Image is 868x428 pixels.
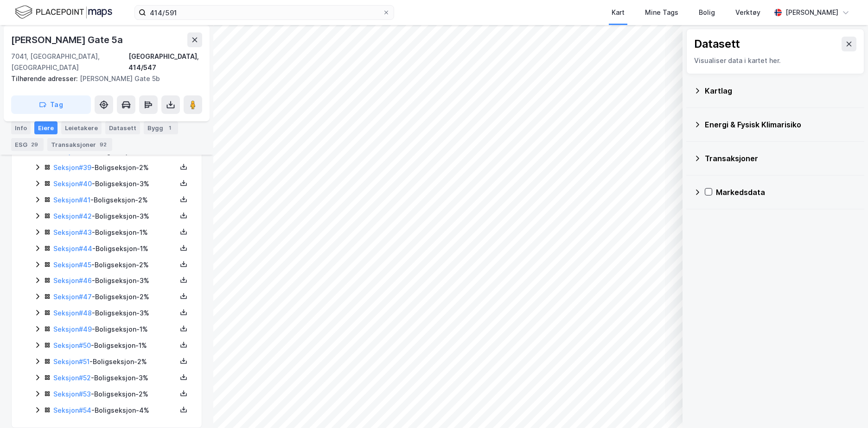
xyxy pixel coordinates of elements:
[53,164,91,171] a: Seksjon#39
[53,227,177,238] div: - Boligseksjon - 1%
[645,7,678,18] div: Mine Tags
[53,291,177,302] div: - Boligseksjon - 2%
[612,7,625,18] div: Kart
[53,356,177,367] div: - Boligseksjon - 2%
[61,121,102,134] div: Leietakere
[53,308,177,319] div: - Boligseksjon - 3%
[11,138,44,151] div: ESG
[146,6,383,19] input: Søk på adresse, matrikkel, gårdeiere, leietakere eller personer
[53,147,91,155] a: Seksjon#38
[785,7,838,18] div: [PERSON_NAME]
[53,212,92,220] a: Seksjon#42
[53,340,177,351] div: - Boligseksjon - 1%
[53,228,92,236] a: Seksjon#43
[822,384,868,428] iframe: Chat Widget
[144,121,178,134] div: Bygg
[694,37,740,51] div: Datasett
[53,406,91,414] a: Seksjon#54
[53,243,177,254] div: - Boligseksjon - 1%
[98,140,108,149] div: 92
[699,7,715,18] div: Bolig
[735,7,760,18] div: Verktøy
[53,277,92,284] a: Seksjon#46
[705,153,857,164] div: Transaksjoner
[11,51,128,73] div: 7041, [GEOGRAPHIC_DATA], [GEOGRAPHIC_DATA]
[53,374,91,382] a: Seksjon#52
[53,390,91,398] a: Seksjon#53
[29,140,40,149] div: 29
[15,4,112,20] img: logo.f888ab2527a4732fd821a326f86c7f29.svg
[53,261,91,269] a: Seksjon#45
[53,162,177,173] div: - Boligseksjon - 2%
[47,138,112,151] div: Transaksjoner
[716,187,857,198] div: Markedsdata
[53,341,91,349] a: Seksjon#50
[53,358,89,365] a: Seksjon#51
[11,95,91,114] button: Tag
[11,75,80,82] span: Tilhørende adresser:
[822,384,868,428] div: Kontrollprogram for chat
[705,119,857,130] div: Energi & Fysisk Klimarisiko
[694,55,856,66] div: Visualiser data i kartet her.
[53,324,177,335] div: - Boligseksjon - 1%
[34,121,57,134] div: Eiere
[53,196,90,204] a: Seksjon#41
[53,195,177,206] div: - Boligseksjon - 2%
[53,405,177,416] div: - Boligseksjon - 4%
[11,73,195,84] div: [PERSON_NAME] Gate 5b
[53,389,177,400] div: - Boligseksjon - 2%
[53,293,92,301] a: Seksjon#47
[53,178,177,189] div: - Boligseksjon - 3%
[11,32,125,47] div: [PERSON_NAME] Gate 5a
[105,121,140,134] div: Datasett
[705,85,857,96] div: Kartlag
[53,245,92,252] a: Seksjon#44
[53,259,177,271] div: - Boligseksjon - 2%
[53,211,177,222] div: - Boligseksjon - 3%
[53,372,177,384] div: - Boligseksjon - 3%
[53,309,92,317] a: Seksjon#48
[53,275,177,286] div: - Boligseksjon - 3%
[53,180,92,188] a: Seksjon#40
[11,121,31,134] div: Info
[128,51,202,73] div: [GEOGRAPHIC_DATA], 414/547
[165,123,174,132] div: 1
[53,325,92,333] a: Seksjon#49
